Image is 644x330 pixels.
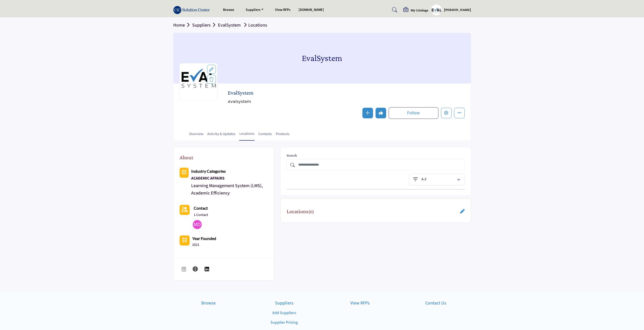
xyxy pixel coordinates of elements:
h2: About [180,153,193,162]
a: Supplier Pricing [270,320,298,325]
span: evalsystem [228,99,389,105]
a: Suppliers [249,300,319,306]
div: My Listings [403,7,428,13]
p: A-Z [422,177,427,182]
a: Browse [173,300,244,306]
h2: Search [287,153,465,158]
h1: EvalSystem [302,33,342,83]
a: Learning Management System (LMS), [191,183,263,189]
a: Products [276,131,290,140]
a: Academic Efficiency [191,190,230,196]
div: Aspect Ratio:1:1,Size:400x400px [207,65,216,74]
a: Link of redirect to contact page [180,205,190,215]
a: Redirect to location [460,208,465,215]
button: Contact-Employee Icon [180,205,190,215]
a: View RFPs [325,300,395,306]
button: More details [454,108,465,118]
a: 1 Contact [194,213,208,218]
h5: My Listings [411,8,428,12]
h2: EvalSystem [228,90,367,96]
button: Category Icon [180,168,189,178]
button: No of member icon [180,235,190,246]
a: Suppliers [242,6,267,13]
b: Contact [194,206,208,210]
a: Home [173,22,192,28]
b: Industry Categories [191,169,226,173]
a: Activity & Updates [207,131,236,140]
span: 0 [310,209,312,214]
a: Search [387,6,401,14]
a: Suppliers [192,22,218,28]
img: Mike D. [193,220,202,229]
button: Undo like [376,108,386,118]
button: Follow [389,107,438,119]
a: Contact Us [401,300,471,306]
a: Contacts [258,131,272,140]
a: Browse [223,7,234,12]
div: Academic program development, faculty resources, and curriculum enhancement solutions for higher ... [191,175,268,182]
button: Show hide supplier dropdown [431,4,442,15]
a: [DOMAIN_NAME] [299,7,324,12]
a: View RFPs [275,7,290,12]
h5: [PERSON_NAME] [444,7,471,12]
button: Edit company [441,108,452,118]
img: site Logo [173,6,213,14]
span: ( ) [308,209,314,214]
a: Overview [189,131,204,140]
h2: Locations [287,207,314,216]
b: Year Founded [192,235,216,241]
img: LinkedIn [204,267,209,272]
p: 2021 [192,243,199,248]
a: EvalSystem [218,22,241,28]
a: ACADEMIC AFFAIRS [191,175,268,182]
button: A-Z [409,174,465,185]
a: Industry Categories [191,168,226,174]
a: Contact [194,205,208,212]
a: Locations [242,22,267,28]
a: Locations [239,131,255,141]
a: Add Suppliers [272,310,296,316]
